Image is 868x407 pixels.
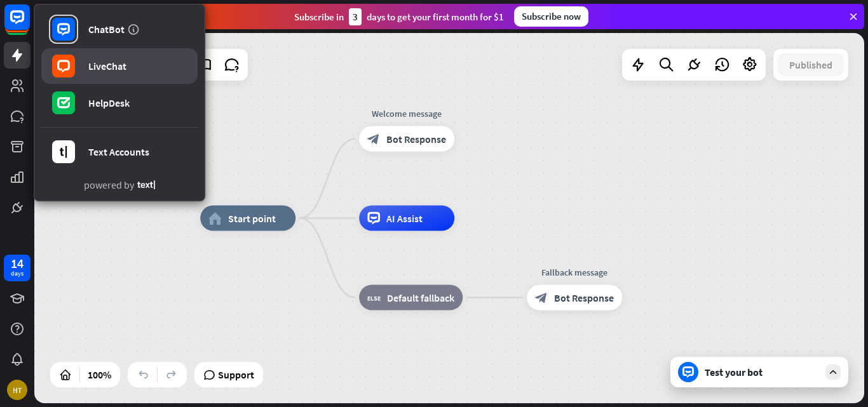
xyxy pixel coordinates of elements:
span: Bot Response [554,291,614,304]
div: 100% [84,364,115,385]
div: Fallback message [517,266,632,279]
i: block_bot_response [535,291,548,304]
a: 14 days [4,255,31,281]
div: 3 [349,8,362,25]
div: 14 [11,258,24,269]
div: Subscribe now [514,6,588,27]
button: Published [778,53,844,76]
i: block_bot_response [367,133,380,145]
span: Default fallback [387,291,454,304]
span: Start point [228,212,276,225]
span: Bot Response [386,133,446,145]
span: Support [218,364,254,385]
button: Open LiveChat chat widget [10,5,48,43]
div: days [11,269,24,278]
span: AI Assist [386,212,423,225]
div: Test your bot [705,366,819,378]
div: HT [7,380,27,400]
div: Welcome message [349,107,464,120]
i: home_2 [208,212,222,225]
i: block_fallback [367,291,381,304]
div: Subscribe in days to get your first month for $1 [294,8,504,25]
